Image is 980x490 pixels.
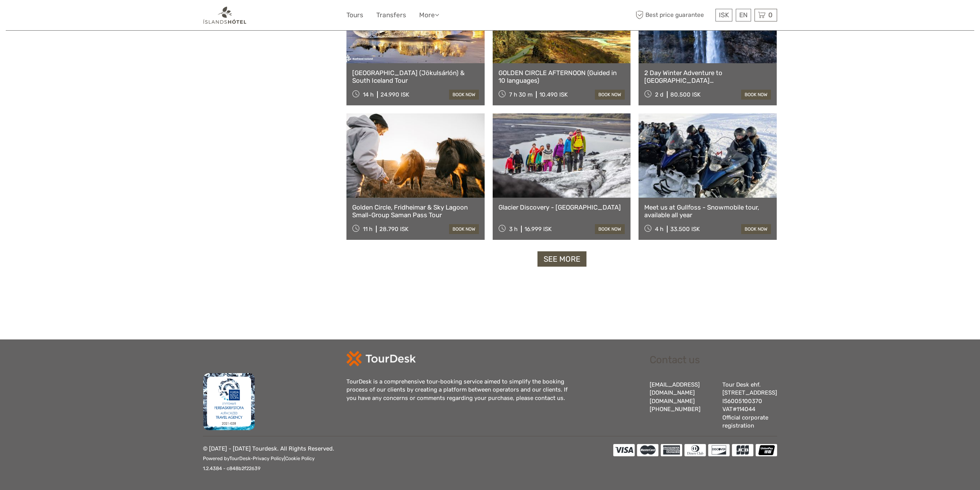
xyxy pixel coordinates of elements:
[352,203,479,219] a: Golden Circle, Fridheimar & Sky Lagoon Small-Group Saman Pass Tour
[498,203,625,211] a: Glacier Discovery - [GEOGRAPHIC_DATA]
[741,224,771,234] a: book now
[376,10,406,21] a: Transfers
[650,398,695,405] a: [DOMAIN_NAME]
[595,224,625,234] a: book now
[352,69,479,85] a: [GEOGRAPHIC_DATA] (Jökulsárlón) & South Iceland Tour
[449,90,479,100] a: book now
[229,456,250,461] a: TourDesk
[613,444,777,456] img: accepted cards
[449,224,479,234] a: book now
[655,91,663,98] span: 2 d
[509,91,532,98] span: 7 h 30 m
[650,354,777,366] h2: Contact us
[644,203,771,219] a: Meet us at Gullfoss - Snowmobile tour, available all year
[736,9,751,21] div: EN
[650,381,715,430] div: [EMAIL_ADDRESS][DOMAIN_NAME] [PHONE_NUMBER]
[524,226,552,233] div: 16.999 ISK
[719,11,729,19] span: ISK
[346,351,416,366] img: td-logo-white.png
[419,10,439,21] a: More
[655,226,663,233] span: 4 h
[203,6,247,25] img: 1298-aa34540a-eaca-4c1b-b063-13e4b802c612_logo_small.png
[379,226,408,233] div: 28.790 ISK
[767,11,774,19] span: 0
[253,456,284,461] a: Privacy Policy
[203,444,334,474] p: © [DATE] - [DATE] Tourdesk. All Rights Reserved.
[363,91,374,98] span: 14 h
[381,91,409,98] div: 24.990 ISK
[203,373,255,430] img: fms.png
[203,465,261,471] small: 1.2.4384 - c848b2f22639
[670,226,700,233] div: 33.500 ISK
[634,9,714,21] span: Best price guarantee
[644,69,771,85] a: 2 Day Winter Adventure to [GEOGRAPHIC_DATA] [GEOGRAPHIC_DATA], [GEOGRAPHIC_DATA], [GEOGRAPHIC_DAT...
[363,226,372,233] span: 11 h
[498,69,625,85] a: GOLDEN CIRCLE AFTERNOON (Guided in 10 languages)
[537,251,586,267] a: See more
[509,226,518,233] span: 3 h
[539,91,568,98] div: 10.490 ISK
[346,10,363,21] a: Tours
[670,91,701,98] div: 80.500 ISK
[595,90,625,100] a: book now
[346,378,576,402] div: TourDesk is a comprehensive tour-booking service aimed to simplify the booking process of our cli...
[203,456,315,461] small: Powered by - |
[722,381,777,430] div: Tour Desk ehf. [STREET_ADDRESS] IS6005100370 VAT#114044
[741,90,771,100] a: book now
[285,456,315,461] a: Cookie Policy
[722,414,768,429] a: Official corporate registration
